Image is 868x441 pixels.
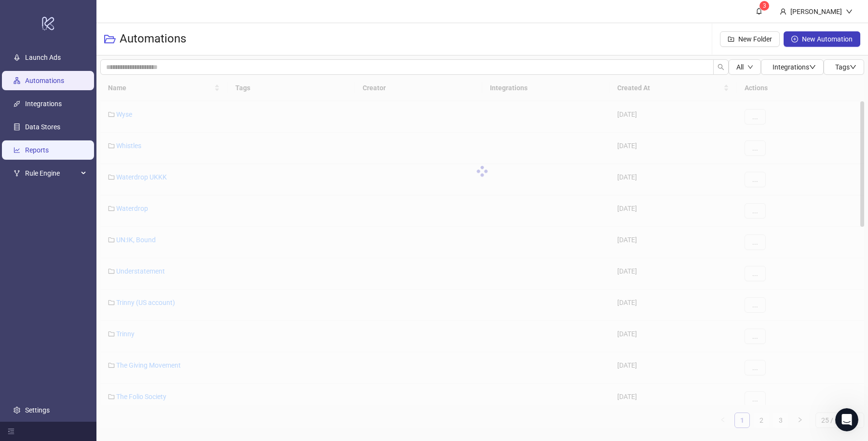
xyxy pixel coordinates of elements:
[761,59,824,75] button: Integrationsdown
[787,6,846,17] div: [PERSON_NAME]
[25,164,78,183] span: Rule Engine
[759,1,769,11] sup: 3
[736,63,744,71] span: All
[780,8,787,15] span: user
[809,64,816,70] span: down
[8,428,14,435] span: menu-fold
[835,408,858,431] iframe: Intercom live chat
[773,63,816,71] span: Integrations
[729,59,761,75] button: Alldown
[850,64,856,70] span: down
[718,64,724,70] span: search
[802,35,853,43] span: New Automation
[738,35,772,43] span: New Folder
[747,64,753,70] span: down
[835,63,856,71] span: Tags
[104,33,116,45] span: folder-open
[763,2,766,9] span: 3
[25,124,60,131] a: Data Stores
[120,31,186,47] h3: Automations
[25,406,50,414] a: Settings
[756,8,762,14] span: bell
[824,59,864,75] button: Tagsdown
[25,54,61,62] a: Launch Ads
[14,170,20,177] span: fork
[791,36,798,42] span: plus-circle
[846,8,853,15] span: down
[728,36,734,42] span: folder-add
[25,147,49,154] a: Reports
[25,100,62,108] a: Integrations
[784,31,860,47] button: New Automation
[25,77,64,85] a: Automations
[720,31,780,47] button: New Folder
